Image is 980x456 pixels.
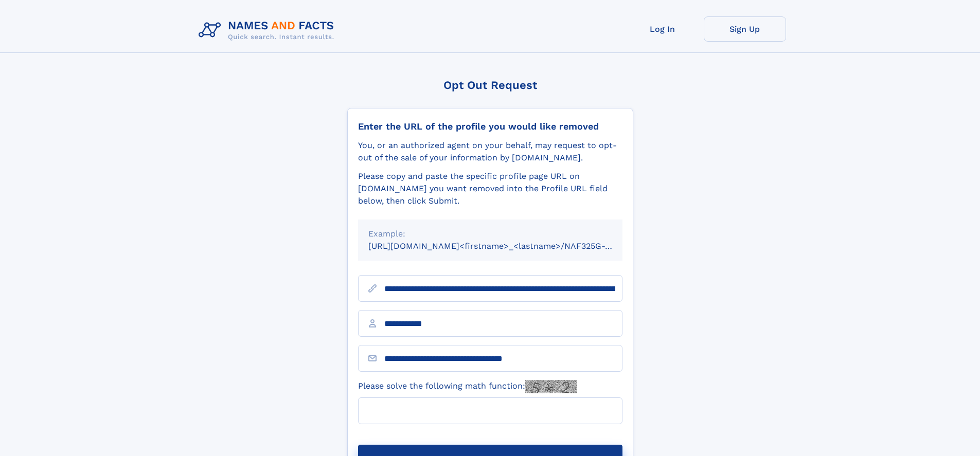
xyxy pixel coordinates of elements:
[358,121,622,132] div: Enter the URL of the profile you would like removed
[347,79,633,92] div: Opt Out Request
[621,16,704,42] a: Log In
[358,170,622,207] div: Please copy and paste the specific profile page URL on [DOMAIN_NAME] you want removed into the Pr...
[194,16,343,44] img: Logo Names and Facts
[358,380,577,393] label: Please solve the following math function:
[368,241,642,251] small: [URL][DOMAIN_NAME]<firstname>_<lastname>/NAF325G-xxxxxxxx
[358,139,622,164] div: You, or an authorized agent on your behalf, may request to opt-out of the sale of your informatio...
[704,16,786,42] a: Sign Up
[368,228,612,240] div: Example:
